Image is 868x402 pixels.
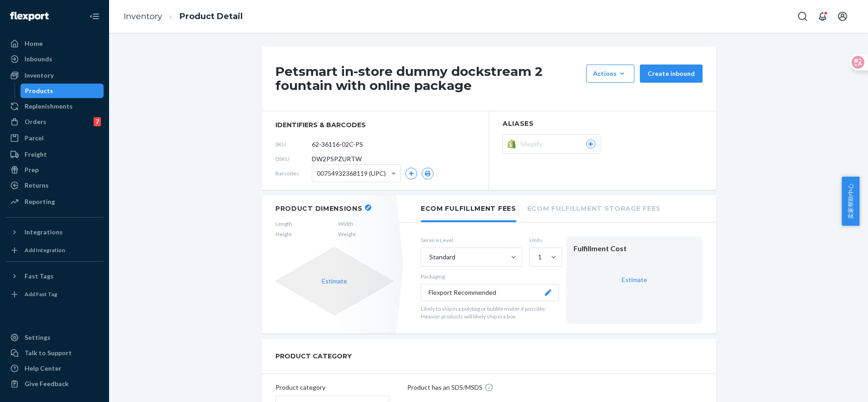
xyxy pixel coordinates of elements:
a: Help Center [5,361,104,376]
button: Open notifications [813,7,832,25]
div: Inbounds [25,55,52,64]
div: Add Integration [25,246,65,254]
div: 1 [538,253,542,262]
a: Add Fast Tag [5,287,104,302]
div: Inventory [25,71,54,80]
a: Returns [5,178,104,193]
p: Product category [275,383,389,392]
div: Reporting [25,197,55,206]
button: 卖家帮助中心 [842,177,859,226]
span: Shopify [520,139,546,149]
a: Reporting [5,194,104,209]
button: Integrations [5,225,104,239]
div: Prep [25,165,39,174]
a: Products [20,84,104,98]
p: Likely to ship in a polybag or bubble mailer if possible. Heavier products will likely ship in a ... [421,305,559,320]
a: Parcel [5,131,104,145]
a: Home [5,36,104,51]
button: Open account menu [833,7,852,25]
div: Help Center [25,364,61,373]
a: Add Integration [5,243,104,258]
span: 00754932368119 (UPC) [317,166,386,181]
button: Close Navigation [85,7,104,25]
button: Fast Tags [5,269,104,283]
button: Create inbound [640,65,703,83]
a: Inventory [5,68,104,83]
div: Parcel [25,134,44,143]
a: Settings [5,330,104,345]
div: Returns [25,181,49,190]
div: Give Feedback [25,379,69,388]
div: Talk to Support [25,348,72,357]
input: Standard [429,253,429,262]
input: 1 [537,253,538,262]
button: Actions [586,65,634,83]
span: Length [275,220,292,228]
div: Fast Tags [25,272,54,281]
button: Estimate [322,277,347,286]
div: Fulfillment Cost [574,243,695,254]
span: Barcodes [275,169,312,177]
p: Packaging [421,273,559,280]
a: Prep [5,163,104,177]
button: Flexport Recommended [421,284,559,301]
div: Settings [25,333,50,342]
button: Give Feedback [5,377,104,391]
img: Flexport logo [10,12,49,21]
p: Product has an SDS/MSDS [407,383,483,392]
h1: Petsmart in-store dummy dockstream 2 fountain with online package [275,65,582,93]
li: Ecom Fulfillment Fees [421,195,516,222]
a: Product Detail [180,11,243,21]
h2: Product Dimensions [275,204,363,213]
a: Freight [5,147,104,162]
h2: Aliases [503,120,703,127]
div: Replenishments [25,102,73,111]
div: Standard [429,253,455,262]
div: 7 [94,117,101,126]
button: Shopify [503,134,600,154]
span: DW2PSPZURTW [312,154,362,164]
div: Integrations [25,228,63,237]
a: Estimate [622,276,647,283]
li: Ecom Fulfillment Storage Fees [527,195,661,220]
div: Orders [25,117,46,126]
a: Orders7 [5,114,104,129]
span: identifiers & barcodes [275,120,475,129]
div: Freight [25,150,47,159]
h2: PRODUCT CATEGORY [275,348,352,364]
a: Inventory [124,11,162,21]
ol: breadcrumbs [116,3,250,30]
span: SKU [275,140,312,148]
span: Height [275,230,292,238]
span: DSKU [275,155,312,163]
a: Replenishments [5,99,104,114]
span: Width [338,220,356,228]
label: Service Level [421,236,522,244]
a: Inbounds [5,52,104,66]
a: Talk to Support [5,346,104,360]
div: Home [25,39,43,48]
div: Products [25,86,53,95]
span: Weight [338,230,356,238]
label: Units [529,236,559,244]
div: Actions [593,69,628,78]
div: Add Fast Tag [25,290,57,298]
button: Open Search Box [793,7,812,25]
